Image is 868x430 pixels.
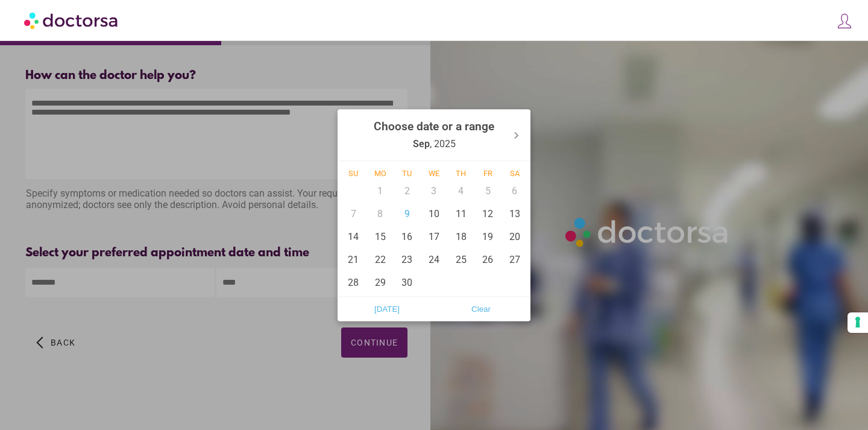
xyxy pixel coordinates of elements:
div: 16 [394,225,421,248]
div: 17 [421,225,448,248]
div: 7 [340,202,367,225]
strong: Choose date or a range [374,119,494,133]
div: 4 [447,179,474,202]
div: Fr [474,168,502,177]
button: Clear [434,299,528,318]
div: Th [447,168,474,177]
div: 22 [367,248,394,271]
div: 28 [340,271,367,294]
div: 15 [367,225,394,248]
div: 18 [447,225,474,248]
div: 1 [367,179,394,202]
button: [DATE] [340,299,434,318]
div: Su [340,168,367,177]
div: Tu [394,168,421,177]
div: We [421,168,448,177]
div: 21 [340,248,367,271]
div: 27 [501,248,528,271]
div: 19 [474,225,502,248]
strong: Sep [413,138,430,149]
div: 3 [421,179,448,202]
div: 14 [340,225,367,248]
div: Sa [501,168,528,177]
div: 2 [394,179,421,202]
div: 9 [394,202,421,225]
span: Clear [438,300,524,318]
button: Your consent preferences for tracking technologies [848,312,868,333]
div: 20 [501,225,528,248]
img: icons8-customer-100.png [836,13,853,30]
div: 30 [394,271,421,294]
div: 23 [394,248,421,271]
div: Mo [367,168,394,177]
div: 29 [367,271,394,294]
div: 6 [501,179,528,202]
span: [DATE] [344,300,430,318]
img: Doctorsa.com [24,7,119,34]
div: 24 [421,248,448,271]
div: 11 [447,202,474,225]
div: , 2025 [374,112,494,158]
div: 26 [474,248,502,271]
div: 25 [447,248,474,271]
div: 12 [474,202,502,225]
div: 8 [367,202,394,225]
div: 5 [474,179,502,202]
div: 13 [501,202,528,225]
div: 10 [421,202,448,225]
